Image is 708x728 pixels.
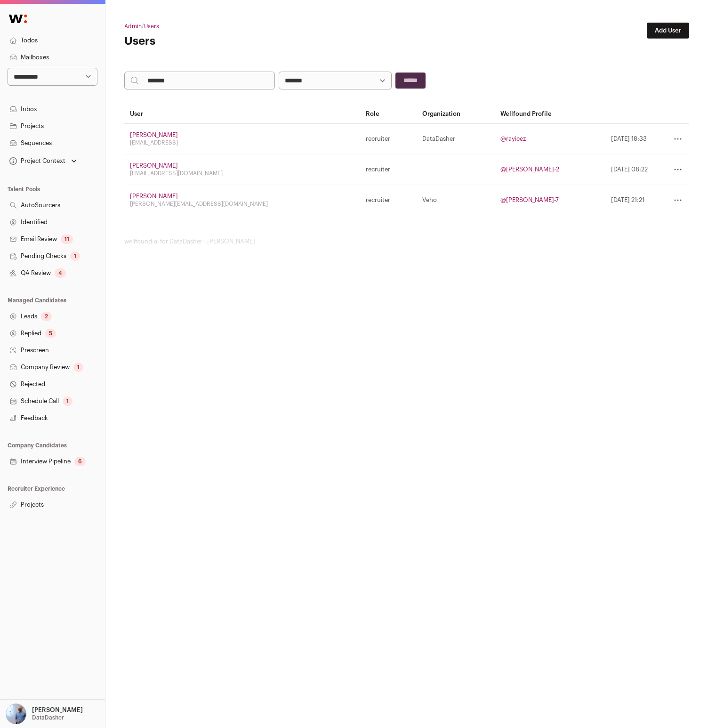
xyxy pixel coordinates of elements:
[360,105,417,124] th: Role
[124,34,313,49] h1: Users
[144,24,159,29] a: Users
[124,24,142,29] a: Admin
[366,135,390,143] span: recruiter
[422,136,455,142] a: DataDasher
[130,132,178,138] a: [PERSON_NAME]
[130,193,178,199] a: [PERSON_NAME]
[495,105,605,124] th: Wellfound Profile
[124,105,360,124] th: User
[366,166,390,173] span: recruiter
[124,238,689,245] footer: wellfound:ai for DataDasher - [PERSON_NAME]
[605,124,653,154] td: [DATE] 18:33
[417,105,495,124] th: Organization
[70,251,80,261] div: 1
[55,268,66,278] div: 4
[605,154,653,185] td: [DATE] 08:22
[500,197,559,203] a: @[PERSON_NAME]-7
[124,23,313,30] h2: /
[605,185,653,216] td: [DATE] 21:21
[366,196,390,204] span: recruiter
[45,329,56,338] div: 5
[130,139,354,146] div: [EMAIL_ADDRESS]
[130,170,354,177] div: [EMAIL_ADDRESS][DOMAIN_NAME]
[130,200,354,208] div: [PERSON_NAME][EMAIL_ADDRESS][DOMAIN_NAME]
[61,235,73,244] div: 11
[74,457,86,466] div: 6
[8,154,79,168] button: Open dropdown
[63,396,72,406] div: 1
[32,714,64,721] p: DataDasher
[8,157,65,165] div: Project Context
[647,23,689,39] a: Add User
[41,312,52,321] div: 2
[422,197,437,203] a: Veho
[73,363,83,372] div: 1
[32,706,83,714] p: [PERSON_NAME]
[130,162,178,169] a: [PERSON_NAME]
[4,9,32,28] img: Wellfound
[6,704,26,724] img: 97332-medium_jpg
[4,704,85,724] button: Open dropdown
[500,166,559,172] a: @[PERSON_NAME]-2
[500,136,526,142] a: @rayicez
